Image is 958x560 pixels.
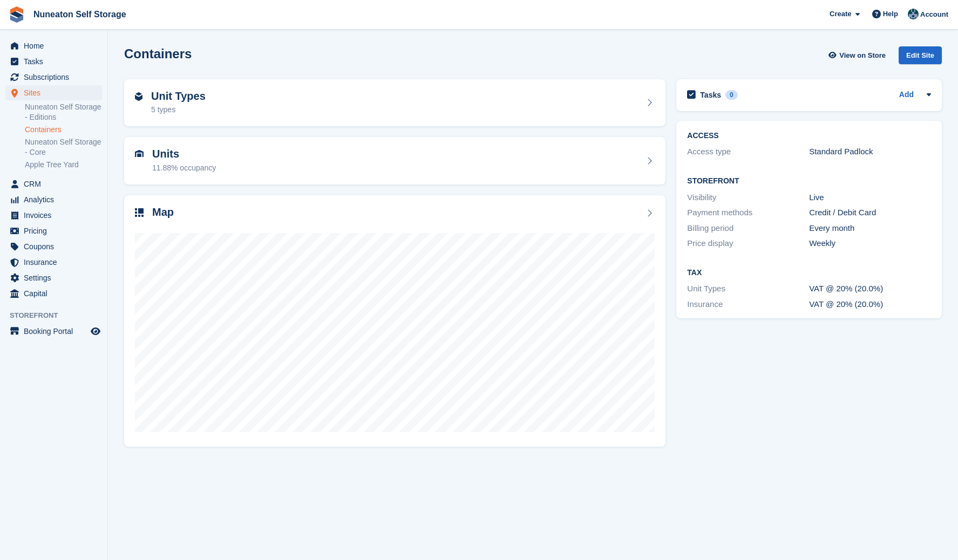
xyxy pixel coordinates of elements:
[24,70,89,85] span: Subscriptions
[687,222,809,235] div: Billing period
[687,177,931,186] h2: Storefront
[24,286,89,301] span: Capital
[5,192,102,207] a: menu
[809,146,931,158] div: Standard Padlock
[687,269,931,277] h2: Tax
[151,90,206,103] h2: Unit Types
[124,195,665,447] a: Map
[687,283,809,295] div: Unit Types
[700,90,721,100] h2: Tasks
[24,324,89,339] span: Booking Portal
[809,298,931,311] div: VAT @ 20% (20.0%)
[24,223,89,238] span: Pricing
[5,85,102,100] a: menu
[24,255,89,270] span: Insurance
[809,222,931,235] div: Every month
[135,92,142,101] img: unit-type-icn-2b2737a686de81e16bb02015468b77c625bbabd49415b5ef34ead5e3b44a266d.svg
[5,255,102,270] a: menu
[687,298,809,311] div: Insurance
[29,5,131,23] a: Nuneaton Self Storage
[152,148,216,160] h2: Units
[25,125,102,135] a: Containers
[809,207,931,219] div: Credit / Debit Card
[24,270,89,285] span: Settings
[687,192,809,204] div: Visibility
[24,85,89,100] span: Sites
[135,150,144,158] img: unit-icn-7be61d7bf1b0ce9d3e12c5938cc71ed9869f7b940bace4675aadf7bd6d80202e.svg
[10,310,107,321] span: Storefront
[687,146,809,158] div: Access type
[687,237,809,250] div: Price display
[809,237,931,250] div: Weekly
[5,223,102,238] a: menu
[830,9,851,19] span: Create
[135,208,144,217] img: map-icn-33ee37083ee616e46c38cad1a60f524a97daa1e2b2c8c0bc3eb3415660979fc1.svg
[5,38,102,53] a: menu
[25,160,102,170] a: Apple Tree Yard
[725,90,738,100] div: 0
[24,54,89,69] span: Tasks
[24,208,89,223] span: Invoices
[25,137,102,158] a: Nuneaton Self Storage - Core
[151,104,206,115] div: 5 types
[124,137,665,185] a: Units 11.88% occupancy
[809,283,931,295] div: VAT @ 20% (20.0%)
[920,9,948,20] span: Account
[5,239,102,254] a: menu
[124,46,192,61] h2: Containers
[24,192,89,207] span: Analytics
[24,239,89,254] span: Coupons
[152,206,174,218] h2: Map
[24,176,89,192] span: CRM
[5,324,102,339] a: menu
[124,79,665,127] a: Unit Types 5 types
[5,176,102,192] a: menu
[5,286,102,301] a: menu
[908,9,919,19] img: Rich Palmer
[25,102,102,122] a: Nuneaton Self Storage - Editions
[9,6,25,23] img: stora-icon-8386f47178a22dfd0bd8f6a31ec36ba5ce8667c1dd55bd0f319d3a0aa187defe.svg
[899,46,942,69] a: Edit Site
[839,50,886,61] span: View on Store
[5,54,102,69] a: menu
[883,9,898,19] span: Help
[687,132,931,140] h2: ACCESS
[5,270,102,285] a: menu
[899,89,914,101] a: Add
[89,325,102,338] a: Preview store
[899,46,942,64] div: Edit Site
[5,70,102,85] a: menu
[809,192,931,204] div: Live
[687,207,809,219] div: Payment methods
[827,46,890,64] a: View on Store
[152,162,216,174] div: 11.88% occupancy
[24,38,89,53] span: Home
[5,208,102,223] a: menu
